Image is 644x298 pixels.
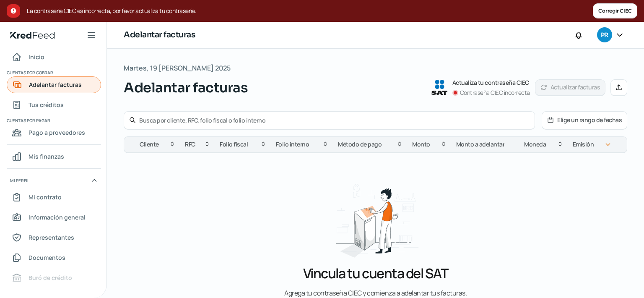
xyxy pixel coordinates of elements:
[220,139,248,149] span: Folio fiscal
[29,252,65,263] span: Documentos
[7,97,101,113] a: Tus créditos
[29,151,64,162] span: Mis finanzas
[460,88,530,98] p: Contraseña CIEC incorrecta
[276,139,309,149] span: Folio interno
[7,49,101,65] a: Inicio
[29,272,72,283] span: Buró de crédito
[535,79,606,96] button: Actualizar facturas
[124,29,195,41] h1: Adelantar facturas
[7,249,101,266] a: Documentos
[456,139,505,149] span: Monto a adelantar
[7,269,101,286] a: Buró de crédito
[29,52,44,62] span: Inicio
[7,117,100,124] span: Cuentas por pagar
[303,264,448,282] p: Vincula tu cuenta del SAT
[10,177,29,184] span: Mi perfil
[542,112,627,129] button: Elige un rango de fechas
[29,127,85,138] span: Pago a proveedores
[338,139,382,149] span: Método de pago
[7,189,101,206] a: Mi contrato
[524,139,546,149] span: Moneda
[601,30,608,40] span: PR
[29,79,82,90] span: Adelantar facturas
[7,229,101,246] a: Representantes
[593,3,637,18] button: Corregir CIEC
[7,76,101,93] a: Adelantar facturas
[7,124,101,141] a: Pago a proveedores
[452,78,530,88] p: Actualiza tu contraseña CIEC
[573,139,594,149] span: Emisión
[319,175,431,259] img: Vincula tu cuenta del SAT
[27,6,593,16] span: La contraseña CIEC es incorrecta, por favor actualiza tu contraseña.
[124,62,231,74] span: Martes, 19 [PERSON_NAME] 2025
[7,69,100,76] span: Cuentas por cobrar
[29,232,74,243] span: Representantes
[185,139,195,149] span: RFC
[7,148,101,165] a: Mis finanzas
[139,116,530,124] input: Busca por cliente, RFC, folio fiscal o folio interno
[124,78,248,98] span: Adelantar facturas
[29,99,64,110] span: Tus créditos
[7,209,101,226] a: Información general
[29,192,62,202] span: Mi contrato
[412,139,430,149] span: Monto
[431,80,447,95] img: SAT logo
[140,139,159,149] span: Cliente
[29,212,86,222] span: Información general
